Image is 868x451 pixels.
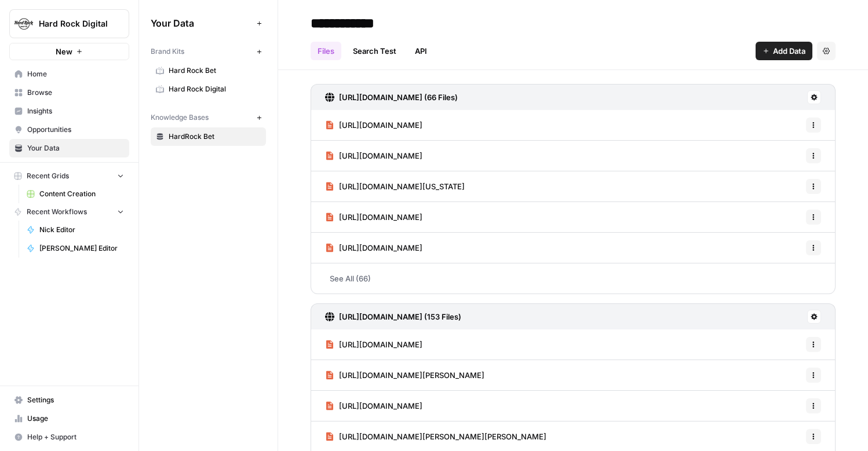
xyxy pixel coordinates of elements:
span: Home [27,69,124,79]
a: Hard Rock Bet [151,61,266,80]
a: Browse [9,83,129,102]
span: Recent Workflows [27,207,87,217]
span: [URL][DOMAIN_NAME] [339,119,422,131]
a: [URL][DOMAIN_NAME][PERSON_NAME] [325,360,484,390]
span: [URL][DOMAIN_NAME] [339,242,422,254]
a: See All (66) [311,263,836,294]
a: Search Test [346,42,403,60]
span: Hard Rock Bet [169,65,261,76]
span: Recent Grids [27,171,69,181]
span: [PERSON_NAME] Editor [39,243,124,254]
span: Nick Editor [39,225,124,235]
button: New [9,43,129,60]
a: API [408,42,434,60]
span: Knowledge Bases [151,112,209,123]
a: [PERSON_NAME] Editor [21,239,129,258]
a: [URL][DOMAIN_NAME] [325,141,422,171]
span: New [56,46,72,57]
button: Recent Workflows [9,203,129,221]
span: HardRock Bet [169,131,261,142]
span: Add Data [773,45,805,57]
a: [URL][DOMAIN_NAME][US_STATE] [325,171,465,201]
a: [URL][DOMAIN_NAME] [325,391,422,421]
a: Home [9,65,129,83]
span: [URL][DOMAIN_NAME][PERSON_NAME][PERSON_NAME] [339,431,546,442]
a: HardRock Bet [151,127,266,146]
span: Settings [27,395,124,405]
h3: [URL][DOMAIN_NAME] (66 Files) [339,91,458,103]
span: [URL][DOMAIN_NAME] [339,150,422,162]
a: Your Data [9,139,129,157]
span: [URL][DOMAIN_NAME] [339,400,422,412]
span: Hard Rock Digital [169,84,261,94]
span: Help + Support [27,432,124,442]
span: [URL][DOMAIN_NAME] [339,339,422,350]
a: [URL][DOMAIN_NAME] [325,110,422,140]
span: Your Data [27,143,124,153]
a: [URL][DOMAIN_NAME] [325,329,422,360]
a: Usage [9,409,129,428]
a: [URL][DOMAIN_NAME] [325,202,422,232]
span: Insights [27,106,124,116]
a: [URL][DOMAIN_NAME] (153 Files) [325,304,461,329]
button: Recent Grids [9,167,129,185]
span: Opportunities [27,124,124,135]
button: Help + Support [9,428,129,446]
span: Browse [27,87,124,98]
a: Opportunities [9,120,129,139]
a: Hard Rock Digital [151,80,266,98]
a: Content Creation [21,185,129,203]
button: Workspace: Hard Rock Digital [9,9,129,38]
a: [URL][DOMAIN_NAME] (66 Files) [325,85,458,110]
a: [URL][DOMAIN_NAME] [325,233,422,263]
h3: [URL][DOMAIN_NAME] (153 Files) [339,311,461,322]
span: [URL][DOMAIN_NAME][PERSON_NAME] [339,369,484,381]
span: Your Data [151,16,252,30]
img: Hard Rock Digital Logo [13,13,34,34]
span: Usage [27,413,124,424]
span: [URL][DOMAIN_NAME] [339,211,422,223]
span: Brand Kits [151,46,184,57]
span: Hard Rock Digital [39,18,109,30]
button: Add Data [756,42,812,60]
a: Nick Editor [21,221,129,239]
span: [URL][DOMAIN_NAME][US_STATE] [339,181,465,192]
a: Insights [9,102,129,120]
span: Content Creation [39,189,124,199]
a: Files [311,42,341,60]
a: Settings [9,391,129,409]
